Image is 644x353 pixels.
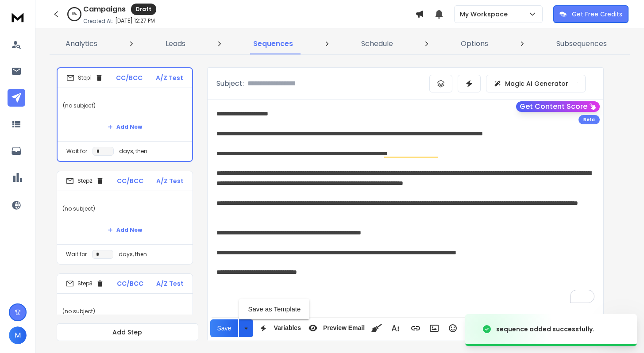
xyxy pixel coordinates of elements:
[57,171,193,265] li: Step2CC/BCCA/Z Test(no subject)Add NewWait fordays, then
[14,186,138,255] div: The search bar works for campaigns and lead emails, you can easily search the lead email to find ...
[387,319,404,337] button: More Text
[210,319,239,337] button: Save
[216,78,244,89] p: Subject:
[39,59,163,77] div: can you guys please walk me how we can fix this
[57,323,198,341] button: Add Step
[66,38,97,49] p: Analytics
[119,148,147,155] p: days, then
[117,279,143,288] p: CC/BCC
[39,46,163,55] div: and I still got "No leads Found".....
[14,285,21,292] button: Emoji picker
[166,38,185,49] p: Leads
[38,140,151,148] div: joined the conversation
[83,4,126,15] h1: Campaigns
[60,33,103,54] a: Analytics
[496,325,594,334] div: sequence added successfully.
[455,33,494,54] a: Options
[66,280,104,288] div: Step 3
[14,260,138,277] div: Let me know if you need anything else, happy to help!
[116,73,143,82] p: CC/BCC
[272,324,303,332] span: Variables
[253,38,293,49] p: Sequences
[444,319,461,337] button: Emoticons
[38,141,88,147] b: [PERSON_NAME]
[39,88,163,114] div: So the search bar only works when you type their email? not their information such as name or com...
[39,7,163,42] div: But out of curiosity, I decided to search for a lead that was allready inside the campaign. I sea...
[9,326,27,344] button: M
[42,285,49,292] button: Upload attachment
[156,176,184,185] p: A/Z Test
[152,281,166,295] button: Send a message…
[155,4,171,19] div: Close
[208,100,603,312] div: To enrich screen reader interactions, please activate Accessibility in Grammarly extension settings
[83,18,113,25] p: Created At:
[139,4,155,20] button: Home
[7,159,170,302] div: Lakshita says…
[460,10,511,19] p: My Workspace
[486,75,586,92] button: Magic AI Generator
[505,79,568,88] p: Magic AI Generator
[255,319,303,337] button: Variables
[62,299,187,324] p: (no subject)
[57,67,193,162] li: Step1CC/BCCA/Z Test(no subject)Add NewWait fordays, then
[43,11,110,20] p: The team can also help
[7,83,170,127] div: Manuel says…
[572,10,622,19] p: Get Free Credits
[239,303,309,316] a: Save as Template
[8,266,170,281] textarea: Message…
[356,33,398,54] a: Schedule
[14,164,138,181] div: Hey [PERSON_NAME], thanks for reaching out.
[551,33,612,54] a: Subsequences
[553,5,629,23] button: Get Free Credits
[578,115,600,124] div: Beta
[115,17,155,24] p: [DATE] 12:27 PM
[43,4,56,11] h1: Box
[248,33,298,54] a: Sequences
[72,12,77,17] p: 0 %
[361,38,393,49] p: Schedule
[100,118,149,136] button: Add New
[62,196,187,221] p: (no subject)
[321,324,366,332] span: Preview Email
[66,148,87,155] p: Wait for
[6,4,23,20] button: go back
[156,279,184,288] p: A/Z Test
[117,176,143,185] p: CC/BCC
[407,319,424,337] button: Insert Link (⌘K)
[100,221,149,239] button: Add New
[305,319,366,337] button: Preview Email
[7,127,170,138] div: [DATE]
[7,159,145,282] div: Hey [PERSON_NAME], thanks for reaching out.The search bar works for campaigns and lead emails, yo...
[156,73,183,82] p: A/Z Test
[32,83,170,119] div: So the search bar only works when you type their email? not their information such as name or com...
[556,38,607,49] p: Subsequences
[426,319,443,337] button: Insert Image (⌘P)
[461,38,488,49] p: Options
[7,138,170,159] div: Lakshita says…
[516,101,600,112] button: Get Content Score
[27,140,35,149] img: Profile image for Lakshita
[28,285,35,292] button: Gif picker
[66,74,103,82] div: Step 1
[160,33,191,54] a: Leads
[63,93,187,118] p: (no subject)
[66,251,87,258] p: Wait for
[9,9,27,25] img: logo
[119,251,147,258] p: days, then
[131,4,156,15] div: Draft
[25,5,39,19] img: Profile image for Box
[66,177,104,185] div: Step 2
